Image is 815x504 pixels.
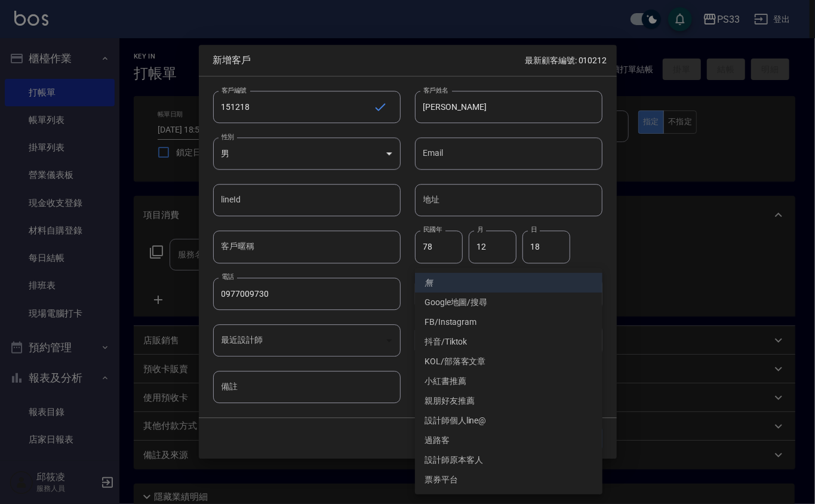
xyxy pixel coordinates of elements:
li: 設計師原本客人 [415,450,602,470]
li: 設計師個人line@ [415,411,602,431]
li: KOL/部落客文章 [415,352,602,371]
li: 抖音/Tiktok [415,332,602,352]
li: 小紅書推薦 [415,371,602,391]
li: 票券平台 [415,470,602,490]
li: FB/Instagram [415,312,602,332]
em: 無 [425,276,433,289]
li: 過路客 [415,431,602,450]
li: Google地圖/搜尋 [415,293,602,312]
li: 親朋好友推薦 [415,391,602,411]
